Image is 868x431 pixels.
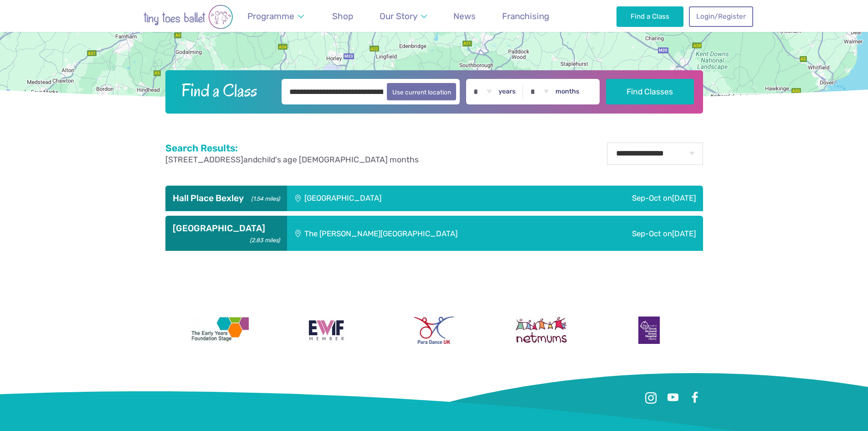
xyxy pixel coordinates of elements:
img: tiny toes ballet [115,5,261,29]
a: Our Story [375,5,431,27]
span: Programme [247,11,294,21]
a: Instagram [643,389,659,406]
h2: Search Results: [165,142,419,154]
a: Find a Class [616,6,683,26]
h3: Hall Place Bexley [173,193,280,204]
span: [STREET_ADDRESS] [165,155,243,164]
div: Sep-Oct on [575,216,703,251]
div: [GEOGRAPHIC_DATA] [287,186,522,211]
img: Google [2,88,32,99]
a: Programme [243,5,308,27]
button: Find Classes [606,79,694,104]
a: Franchising [498,5,554,27]
button: Use current location [387,83,457,100]
a: Youtube [665,389,681,406]
span: [DATE] [672,229,696,238]
a: Shop [328,5,358,27]
span: Franchising [502,11,549,21]
h2: Find a Class [174,79,275,102]
div: The [PERSON_NAME][GEOGRAPHIC_DATA] [287,216,576,251]
a: Open this area in Google Maps (opens a new window) [2,88,32,99]
small: (1.54 miles) [248,193,279,203]
span: [DATE] [672,193,696,203]
label: years [498,88,516,96]
small: (2.83 miles) [247,234,279,244]
a: News [449,5,480,27]
img: Encouraging Women Into Franchising [305,317,348,344]
span: Our Story [380,11,417,21]
span: Shop [332,11,353,21]
span: child's age [DEMOGRAPHIC_DATA] months [257,155,419,164]
span: News [453,11,476,21]
a: Facebook [687,389,703,406]
a: Login/Register [689,6,753,26]
div: Sep-Oct on [522,186,703,211]
p: and [165,154,419,166]
img: The Early Years Foundation Stage [189,317,249,344]
label: months [555,88,580,96]
img: Para Dance UK [414,317,453,344]
h3: [GEOGRAPHIC_DATA] [173,223,280,234]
